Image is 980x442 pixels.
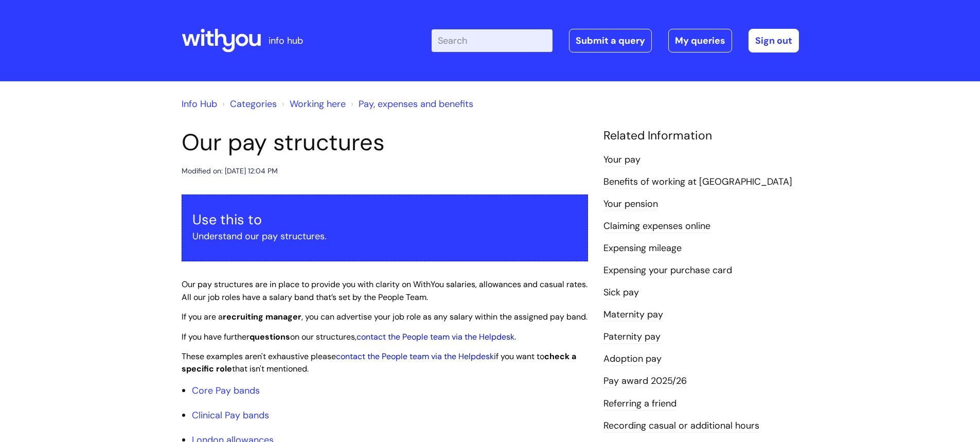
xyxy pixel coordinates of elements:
strong: questions [250,331,290,342]
a: Expensing mileage [603,242,682,255]
strong: recruiting manager [223,311,301,322]
h1: Our pay structures [182,129,588,156]
p: Understand our pay structures. [192,228,577,244]
div: Modified on: [DATE] 12:04 PM [182,165,278,178]
a: Your pension [603,198,658,211]
span: Our pay structures are in place to provide you with clarity on WithYou salaries, allowances and c... [182,279,587,303]
a: Expensing your purchase card [603,264,732,277]
a: Claiming expenses online [603,220,710,233]
h4: Related Information [603,129,799,143]
a: contact the People team via the Helpdesk [336,351,494,362]
div: | - [432,29,799,52]
a: Benefits of working at [GEOGRAPHIC_DATA] [603,175,792,189]
span: If you have further on our structures, . [182,331,516,342]
input: Search [432,29,553,52]
a: Submit a query [569,29,652,52]
h3: Use this to [192,211,577,228]
a: Pay award 2025/26 [603,375,687,388]
a: Your pay [603,153,640,167]
li: Pay, expenses and benefits [348,96,473,112]
a: Sick pay [603,286,639,299]
a: Core Pay bands [192,384,260,397]
a: Pay, expenses and benefits [359,98,473,110]
a: Referring a friend [603,397,676,411]
a: Paternity pay [603,330,661,344]
a: Clinical Pay bands [192,409,269,421]
a: Adoption pay [603,352,662,366]
p: info hub [269,32,303,49]
a: Recording casual or additional hours [603,419,759,433]
a: Categories [230,98,277,110]
span: These examples aren't exhaustive please if you want to that isn't mentioned. [182,351,576,375]
li: Working here [279,96,346,112]
span: If you are a , you can advertise your job role as any salary within the assigned pay band. [182,311,587,322]
a: contact the People team via the Helpdesk [357,331,514,342]
a: Info Hub [182,98,217,110]
a: Working here [290,98,346,110]
li: Solution home [220,96,277,112]
a: My queries [668,29,732,52]
a: Maternity pay [603,308,663,322]
a: Sign out [749,29,799,52]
